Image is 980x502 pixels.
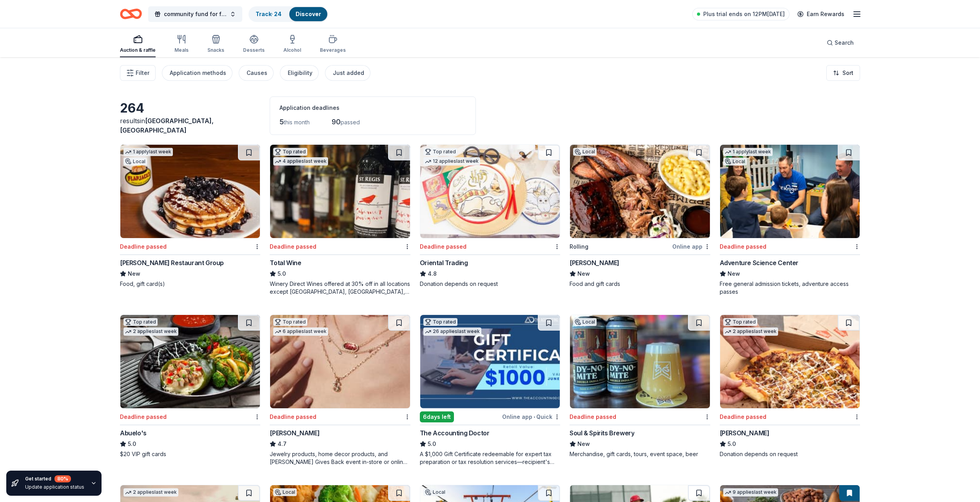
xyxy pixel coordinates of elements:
[283,47,301,53] div: Alcohol
[120,315,260,408] img: Image for Abuelo's
[120,258,224,267] div: [PERSON_NAME] Restaurant Group
[720,428,769,438] div: [PERSON_NAME]
[570,145,710,238] img: Image for Calhoun's
[270,412,316,422] div: Deadline passed
[120,116,260,135] div: results
[278,269,286,278] span: 5.0
[270,258,301,267] div: Total Wine
[570,412,616,422] div: Deadline passed
[720,315,860,408] img: Image for Casey's
[273,488,297,496] div: Local
[270,315,410,408] img: Image for Kendra Scott
[570,450,710,458] div: Merchandise, gift cards, tours, event space, beer
[835,38,854,47] span: Search
[256,11,281,17] a: Track· 24
[243,47,265,53] div: Desserts
[826,65,860,81] button: Sort
[120,144,260,288] a: Image for Collier Restaurant Group1 applylast weekLocalDeadline passed[PERSON_NAME] Restaurant Gr...
[423,318,457,326] div: Top rated
[54,475,71,482] div: 80 %
[247,68,267,78] div: Causes
[420,411,454,422] div: 6 days left
[723,158,747,166] div: Local
[25,484,84,490] div: Update application status
[573,148,597,156] div: Local
[720,145,860,238] img: Image for Adventure Science Center
[120,280,260,288] div: Food, gift card(s)
[120,117,214,134] span: [GEOGRAPHIC_DATA], [GEOGRAPHIC_DATA]
[283,31,301,57] button: Alcohol
[423,157,480,166] div: 12 applies last week
[723,488,778,497] div: 9 applies last week
[577,269,590,278] span: New
[120,117,214,134] span: in
[123,148,173,156] div: 1 apply last week
[120,31,156,57] button: Auction & raffle
[25,475,84,482] div: Get started
[270,280,410,296] div: Winery Direct Wines offered at 30% off in all locations except [GEOGRAPHIC_DATA], [GEOGRAPHIC_DAT...
[270,450,410,466] div: Jewelry products, home decor products, and [PERSON_NAME] Gives Back event in-store or online (or ...
[793,7,849,21] a: Earn Rewards
[123,158,147,166] div: Local
[420,145,560,238] img: Image for Oriental Trading
[428,439,436,449] span: 5.0
[720,450,860,458] div: Donation depends on request
[273,148,307,156] div: Top rated
[270,242,316,251] div: Deadline passed
[420,315,560,408] img: Image for The Accounting Doctor
[692,8,789,20] a: Plus trial ends on 12PM[DATE]
[207,47,224,53] div: Snacks
[570,315,710,408] img: Image for Soul & Spirits Brewery
[207,31,224,57] button: Snacks
[570,315,710,458] a: Image for Soul & Spirits BreweryLocalDeadline passedSoul & Spirits BreweryNewMerchandise, gift ca...
[728,269,740,278] span: New
[273,157,328,166] div: 4 applies last week
[720,242,766,251] div: Deadline passed
[123,327,178,336] div: 2 applies last week
[136,68,149,78] span: Filter
[120,5,142,23] a: Home
[420,280,560,288] div: Donation depends on request
[279,103,466,113] div: Application deadlines
[420,242,466,251] div: Deadline passed
[570,242,588,251] div: Rolling
[723,148,773,156] div: 1 apply last week
[123,488,178,497] div: 2 applies last week
[720,412,766,422] div: Deadline passed
[280,65,319,81] button: Eligibility
[288,68,312,78] div: Eligibility
[243,31,265,57] button: Desserts
[120,412,167,422] div: Deadline passed
[420,258,468,267] div: Oriental Trading
[423,488,447,496] div: Local
[120,450,260,458] div: $20 VIP gift cards
[703,9,785,19] span: Plus trial ends on 12PM[DATE]
[570,258,619,267] div: [PERSON_NAME]
[270,144,410,296] a: Image for Total WineTop rated4 applieslast weekDeadline passedTotal Wine5.0Winery Direct Wines of...
[420,428,490,438] div: The Accounting Doctor
[577,439,590,449] span: New
[249,6,328,22] button: Track· 24Discover
[720,144,860,296] a: Image for Adventure Science Center1 applylast weekLocalDeadline passedAdventure Science CenterNew...
[570,280,710,288] div: Food and gift cards
[279,118,284,126] span: 5
[284,119,310,125] span: this month
[534,414,535,420] span: •
[273,318,307,326] div: Top rated
[278,439,287,449] span: 4.7
[842,68,853,78] span: Sort
[174,47,189,53] div: Meals
[428,269,437,278] span: 4.8
[320,47,346,53] div: Beverages
[320,31,346,57] button: Beverages
[270,315,410,466] a: Image for Kendra ScottTop rated6 applieslast weekDeadline passed[PERSON_NAME]4.7Jewelry products,...
[273,327,328,336] div: 6 applies last week
[123,318,158,326] div: Top rated
[570,144,710,288] a: Image for Calhoun'sLocalRollingOnline app[PERSON_NAME]NewFood and gift cards
[128,269,140,278] span: New
[341,119,360,125] span: passed
[332,118,341,126] span: 90
[570,428,634,438] div: Soul & Spirits Brewery
[128,439,136,449] span: 5.0
[502,412,560,422] div: Online app Quick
